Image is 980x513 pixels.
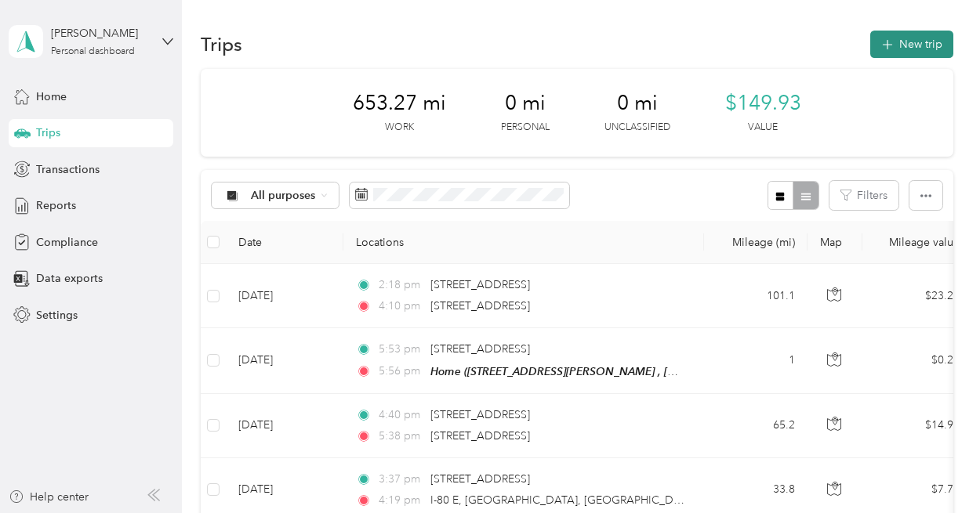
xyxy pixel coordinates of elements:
th: Date [226,221,343,264]
span: 4:40 pm [379,406,423,424]
td: 65.2 [704,394,808,458]
span: [STREET_ADDRESS] [430,408,530,421]
span: Home [36,89,67,105]
td: $23.20 [862,264,972,328]
span: Data exports [36,270,103,287]
span: [STREET_ADDRESS] [430,342,530,356]
button: Help center [9,489,89,505]
span: Compliance [36,234,98,251]
span: 4:19 pm [379,492,423,509]
span: Home ([STREET_ADDRESS][PERSON_NAME] , [GEOGRAPHIC_DATA], [GEOGRAPHIC_DATA]) [430,365,893,378]
span: 5:56 pm [379,363,423,380]
div: [PERSON_NAME] [51,25,149,42]
span: 0 mi [505,91,546,116]
h1: Trips [201,36,242,52]
span: Transactions [36,161,100,178]
span: I-80 E, [GEOGRAPHIC_DATA], [GEOGRAPHIC_DATA] [430,493,697,507]
button: Filters [829,181,898,210]
span: 5:38 pm [379,428,423,445]
span: [STREET_ADDRESS] [430,472,530,486]
p: Work [385,121,414,135]
td: $0.23 [862,328,972,393]
th: Mileage (mi) [704,221,808,264]
p: Value [748,121,778,135]
div: Personal dashboard [51,47,135,56]
span: 2:18 pm [379,276,423,294]
td: 101.1 [704,264,808,328]
th: Mileage value [862,221,972,264]
th: Map [808,221,862,264]
p: Personal [501,121,550,135]
td: [DATE] [226,328,343,393]
span: [STREET_ADDRESS] [430,299,530,312]
span: All purposes [251,190,316,201]
span: 0 mi [617,91,658,116]
td: $14.96 [862,394,972,458]
span: 653.27 mi [353,91,446,116]
span: 5:53 pm [379,341,423,358]
span: 3:37 pm [379,471,423,488]
iframe: Everlance-gr Chat Button Frame [892,425,980,513]
th: Locations [343,221,704,264]
td: [DATE] [226,264,343,328]
span: 4:10 pm [379,298,423,315]
span: Reports [36,197,76,214]
span: Trips [36,125,60,141]
td: 1 [704,328,808,393]
span: [STREET_ADDRESS] [430,278,530,291]
span: $149.93 [725,91,801,116]
span: [STREET_ADDRESS] [430,429,530,443]
button: New trip [870,31,953,58]
td: [DATE] [226,394,343,458]
p: Unclassified [604,121,670,135]
span: Settings [36,307,78,323]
